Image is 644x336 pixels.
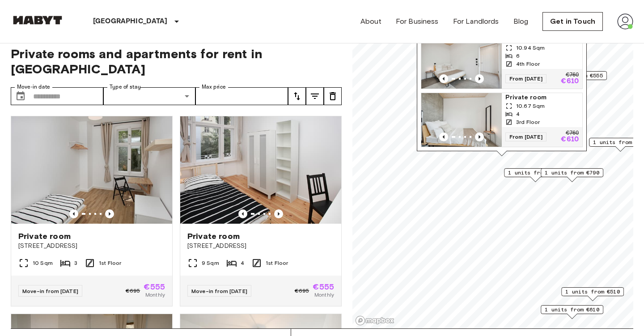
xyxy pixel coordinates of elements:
div: Map marker [541,168,603,182]
img: Habyt [11,16,64,25]
div: Map marker [504,168,567,182]
span: Private room [505,93,579,102]
span: 1st Floor [266,259,288,267]
img: Marketing picture of unit DE-01-264-006-01H [421,93,502,147]
span: 10.67 Sqm [516,102,545,110]
span: Move-in from [DATE] [22,288,78,294]
span: Private rooms and apartments for rent in [GEOGRAPHIC_DATA] [11,46,342,77]
span: 1st Floor [99,259,121,267]
button: Previous image [475,132,484,141]
a: Marketing picture of unit DE-01-233-02MPrevious imagePrevious imagePrivate room[STREET_ADDRESS]10... [11,116,173,306]
span: €695 [295,287,309,295]
span: From [DATE] [505,74,547,83]
p: €760 [566,131,579,136]
button: Previous image [439,74,448,83]
span: Monthly [314,291,334,299]
p: [GEOGRAPHIC_DATA] [93,16,168,27]
span: Monthly [145,291,165,299]
span: Private room [18,231,71,242]
button: Previous image [238,209,247,218]
label: Type of stay [110,83,141,91]
button: Choose date [12,87,30,105]
span: 4th Floor [516,60,540,68]
button: Previous image [475,74,484,83]
span: 2 units from €555 [548,72,603,80]
span: 9 Sqm [202,259,219,267]
a: Marketing picture of unit DE-01-264-006-01HPrevious imagePrevious imagePrivate room10.67 Sqm43rd ... [421,93,583,147]
a: Blog [513,16,529,27]
button: Previous image [274,209,283,218]
span: 3 [74,259,77,267]
label: Max price [202,83,226,91]
span: €555 [313,283,334,291]
span: [STREET_ADDRESS] [18,242,165,251]
button: tune [306,87,324,105]
a: About [360,16,381,27]
img: Marketing picture of unit DE-01-232-03M [180,116,341,224]
span: 6 [516,52,520,60]
span: 1 units from €610 [545,306,599,314]
img: Marketing picture of unit DE-01-264-007-04H [421,35,502,89]
span: 1 units from €510 [565,288,620,296]
a: Marketing picture of unit DE-01-264-007-04HPrevious imagePrevious imagePrivate room10.94 Sqm64th ... [421,34,583,89]
span: [STREET_ADDRESS] [187,242,334,251]
span: From [DATE] [505,132,547,141]
button: Previous image [439,132,448,141]
span: 10.94 Sqm [516,44,545,52]
button: tune [288,87,306,105]
canvas: Map [352,35,633,328]
span: €555 [144,283,165,291]
div: Map marker [541,305,603,319]
p: €760 [566,72,579,78]
label: Move-in date [17,83,50,91]
button: Previous image [69,209,78,218]
a: Mapbox logo [355,315,394,326]
a: For Business [396,16,439,27]
img: Marketing picture of unit DE-01-233-02M [11,116,172,224]
span: 1 units from €790 [545,169,599,177]
span: 4 [516,110,520,118]
p: €610 [561,136,579,143]
a: Get in Touch [542,12,603,31]
span: Move-in from [DATE] [191,288,247,294]
span: Private room [187,231,240,242]
span: 4 [241,259,244,267]
a: For Landlords [453,16,499,27]
span: 10 Sqm [33,259,53,267]
div: Map marker [561,287,624,301]
span: 1 units from €565 [508,169,563,177]
p: €610 [561,78,579,85]
button: tune [324,87,342,105]
button: Previous image [105,209,114,218]
span: €695 [126,287,140,295]
a: Marketing picture of unit DE-01-232-03MPrevious imagePrevious imagePrivate room[STREET_ADDRESS]9 ... [180,116,342,306]
img: avatar [617,13,633,30]
span: 3rd Floor [516,118,540,126]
